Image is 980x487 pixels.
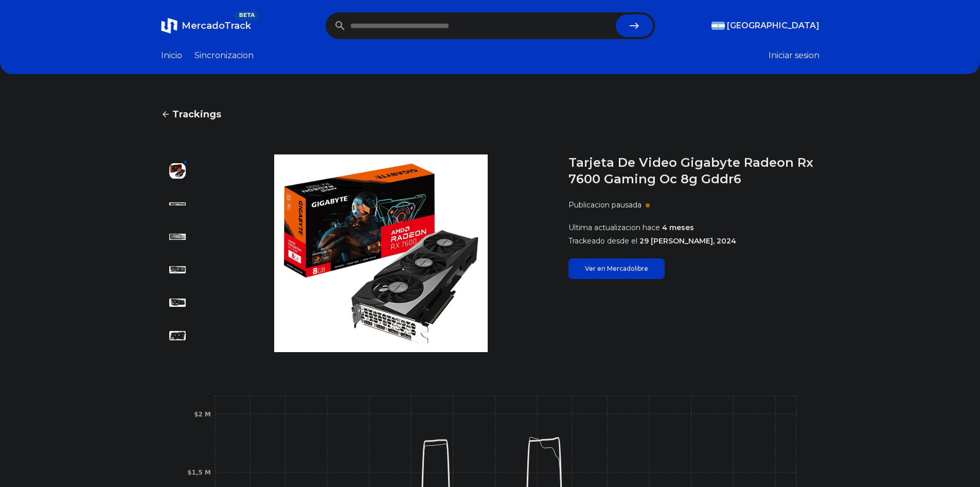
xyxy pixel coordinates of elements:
[169,163,186,179] img: Tarjeta De Video Gigabyte Radeon Rx 7600 Gaming Oc 8g Gddr6
[215,154,548,352] img: Tarjeta De Video Gigabyte Radeon Rx 7600 Gaming Oc 8g Gddr6
[161,18,177,34] img: MercadoTrack
[639,236,736,246] span: 29 [PERSON_NAME], 2024
[235,10,259,21] span: BETA
[568,200,642,210] p: Publicacion pausada
[194,49,254,62] a: Sincronizacion
[161,49,182,62] a: Inicio
[769,49,819,62] button: Iniciar sesion
[194,411,211,418] tspan: $2 M
[727,20,819,32] span: [GEOGRAPHIC_DATA]
[711,20,819,32] button: [GEOGRAPHIC_DATA]
[169,196,186,212] img: Tarjeta De Video Gigabyte Radeon Rx 7600 Gaming Oc 8g Gddr6
[169,262,186,278] img: Tarjeta De Video Gigabyte Radeon Rx 7600 Gaming Oc 8g Gddr6
[169,327,186,344] img: Tarjeta De Video Gigabyte Radeon Rx 7600 Gaming Oc 8g Gddr6
[172,107,221,121] span: Trackings
[169,294,186,311] img: Tarjeta De Video Gigabyte Radeon Rx 7600 Gaming Oc 8g Gddr6
[711,22,725,30] img: Argentina
[161,18,251,34] a: MercadoTrackBETA
[182,20,251,31] span: MercadoTrack
[161,107,819,121] a: Trackings
[568,236,637,246] span: Trackeado desde el
[169,229,186,245] img: Tarjeta De Video Gigabyte Radeon Rx 7600 Gaming Oc 8g Gddr6
[568,258,665,279] a: Ver en Mercadolibre
[568,154,819,187] h1: Tarjeta De Video Gigabyte Radeon Rx 7600 Gaming Oc 8g Gddr6
[568,223,660,232] span: Ultima actualizacion hace
[187,469,211,476] tspan: $1,5 M
[662,223,694,232] span: 4 meses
